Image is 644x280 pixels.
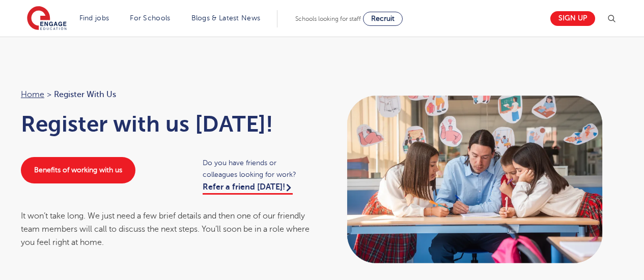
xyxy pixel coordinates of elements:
[47,90,51,99] span: >
[21,111,312,137] h1: Register with us [DATE]!
[27,6,67,32] img: Engage Education
[203,182,293,195] a: Refer a friend [DATE]!
[550,11,595,26] a: Sign up
[363,12,403,26] a: Recruit
[21,90,44,99] a: Home
[191,14,261,22] a: Blogs & Latest News
[295,15,361,22] span: Schools looking for staff
[54,88,116,101] span: Register with us
[21,88,312,101] nav: breadcrumb
[130,14,170,22] a: For Schools
[21,157,135,183] a: Benefits of working with us
[203,157,312,180] span: Do you have friends or colleagues looking for work?
[371,15,395,22] span: Recruit
[21,209,312,250] div: It won’t take long. We just need a few brief details and then one of our friendly team members wi...
[79,14,109,22] a: Find jobs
